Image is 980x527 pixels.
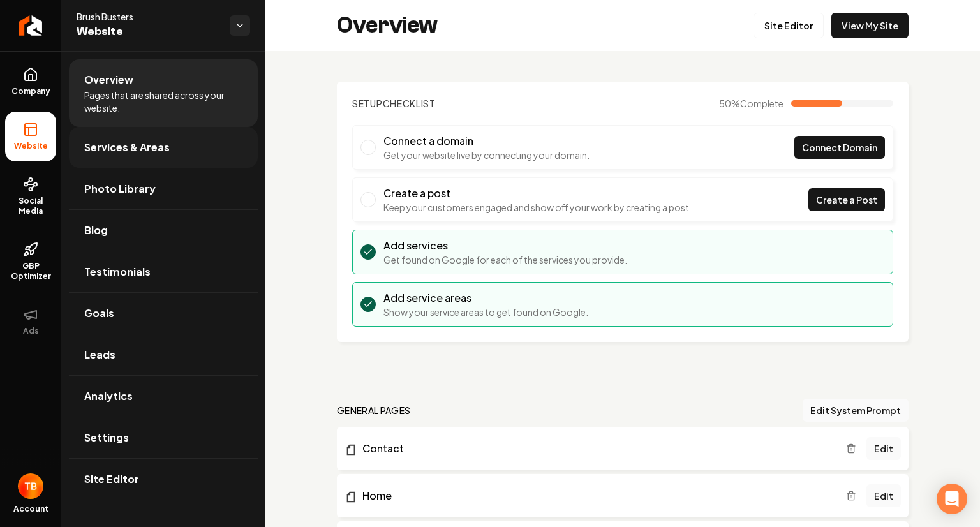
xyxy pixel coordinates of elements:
h3: Create a post [383,186,692,201]
span: Ads [18,326,44,336]
span: Company [6,86,56,96]
span: Setup [352,98,383,109]
span: Account [13,504,48,514]
a: Goals [69,293,258,334]
span: Testimonials [84,264,151,279]
button: Edit System Prompt [803,399,909,422]
span: GBP Optimizer [5,261,56,281]
p: Get found on Google for each of the services you provide. [383,253,627,266]
span: Social Media [5,196,56,216]
span: Pages that are shared across your website. [84,89,242,114]
h3: Add service areas [383,290,588,306]
a: Social Media [5,167,56,226]
span: Goals [84,306,114,321]
a: Edit [866,437,901,460]
a: Create a Post [808,188,885,211]
span: Site Editor [84,471,139,487]
span: Settings [84,430,129,445]
span: Overview [84,72,133,87]
a: Leads [69,334,258,375]
span: Brush Busters [77,10,219,23]
span: Blog [84,223,108,238]
a: Site Editor [754,13,824,38]
span: Website [77,23,219,41]
a: Company [5,57,56,107]
img: Rebolt Logo [19,15,43,36]
a: GBP Optimizer [5,232,56,292]
a: Photo Library [69,168,258,209]
a: Connect Domain [794,136,885,159]
a: Analytics [69,376,258,417]
img: Tyler Beyersdorff [18,473,43,499]
h2: Overview [337,13,438,38]
h2: general pages [337,404,411,417]
span: Analytics [84,389,133,404]
span: Leads [84,347,115,362]
a: Services & Areas [69,127,258,168]
a: Contact [345,441,846,456]
a: View My Site [831,13,909,38]
a: Testimonials [69,251,258,292]
button: Ads [5,297,56,346]
span: 50 % [719,97,783,110]
a: Blog [69,210,258,251]
h2: Checklist [352,97,436,110]
a: Edit [866,484,901,507]
a: Site Editor [69,459,258,500]
span: Complete [740,98,783,109]
p: Get your website live by connecting your domain. [383,149,590,161]
button: Open user button [18,473,43,499]
span: Services & Areas [84,140,170,155]
span: Create a Post [816,193,877,207]
span: Website [9,141,53,151]
a: Settings [69,417,258,458]
h3: Add services [383,238,627,253]
span: Connect Domain [802,141,877,154]
div: Open Intercom Messenger [937,484,967,514]
span: Photo Library [84,181,156,197]
h3: Connect a domain [383,133,590,149]
a: Home [345,488,846,503]
p: Show your service areas to get found on Google. [383,306,588,318]
p: Keep your customers engaged and show off your work by creating a post. [383,201,692,214]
